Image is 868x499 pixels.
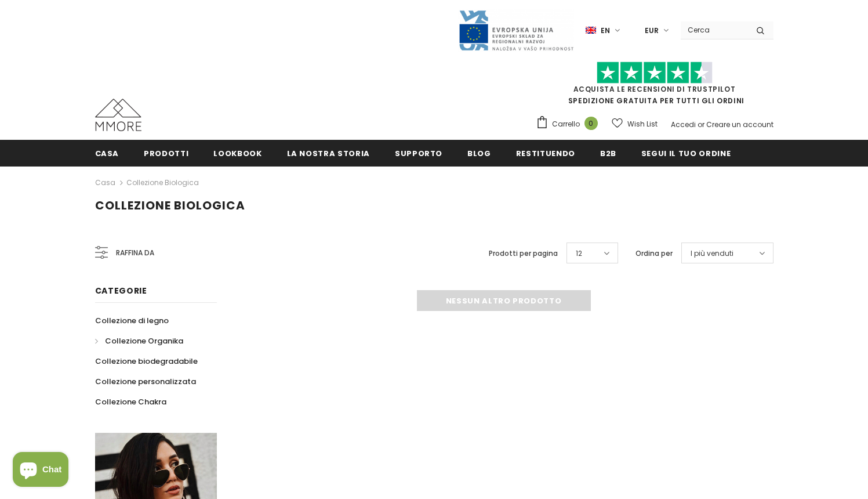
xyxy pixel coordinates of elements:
span: Collezione biodegradabile [95,356,198,367]
span: Collezione Chakra [95,396,166,407]
span: Prodotti [144,148,188,159]
span: SPEDIZIONE GRATUITA PER TUTTI GLI ORDINI [536,67,773,106]
span: 0 [584,117,598,130]
span: Blog [467,148,491,159]
a: Collezione di legno [95,310,169,331]
a: Acquista le recensioni di TrustPilot [573,84,736,94]
a: Restituendo [516,140,575,166]
span: 12 [576,248,582,259]
span: Wish List [627,118,658,130]
a: Segui il tuo ordine [641,140,731,166]
a: Lookbook [213,140,262,166]
span: EUR [645,25,659,37]
span: Casa [95,148,119,159]
a: Casa [95,140,119,166]
span: Categorie [95,285,147,296]
a: Wish List [612,114,658,134]
a: La nostra storia [287,140,370,166]
span: I più venduti [691,248,733,259]
span: en [601,25,610,37]
a: Carrello 0 [536,115,604,133]
span: Collezione di legno [95,315,169,326]
img: Javni Razpis [458,9,574,52]
span: Restituendo [516,148,575,159]
span: Segui il tuo ordine [641,148,731,159]
input: Search Site [681,21,747,38]
span: La nostra storia [287,148,370,159]
span: B2B [600,148,616,159]
span: supporto [395,148,442,159]
a: Casa [95,176,115,190]
a: Collezione Chakra [95,392,166,412]
span: Carrello [552,118,580,130]
img: Casi MMORE [95,99,141,131]
a: B2B [600,140,616,166]
label: Ordina per [635,248,673,259]
a: Accedi [671,120,696,129]
a: Prodotti [144,140,188,166]
span: Collezione biologica [95,197,245,214]
a: Collezione Organika [95,331,183,351]
label: Prodotti per pagina [489,248,558,259]
a: Collezione personalizzata [95,371,196,392]
span: Collezione Organika [105,335,183,346]
a: Blog [467,140,491,166]
a: Collezione biologica [126,178,199,187]
span: Lookbook [213,148,262,159]
a: Creare un account [706,120,773,129]
inbox-online-store-chat: Shopify online store chat [9,452,72,490]
a: supporto [395,140,442,166]
span: or [698,120,704,129]
a: Collezione biodegradabile [95,351,198,371]
span: Collezione personalizzata [95,376,196,387]
span: Raffina da [116,247,154,259]
img: Fidati di Pilot Stars [597,62,713,84]
img: i-lang-1.png [586,26,596,35]
a: Javni Razpis [458,25,574,35]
